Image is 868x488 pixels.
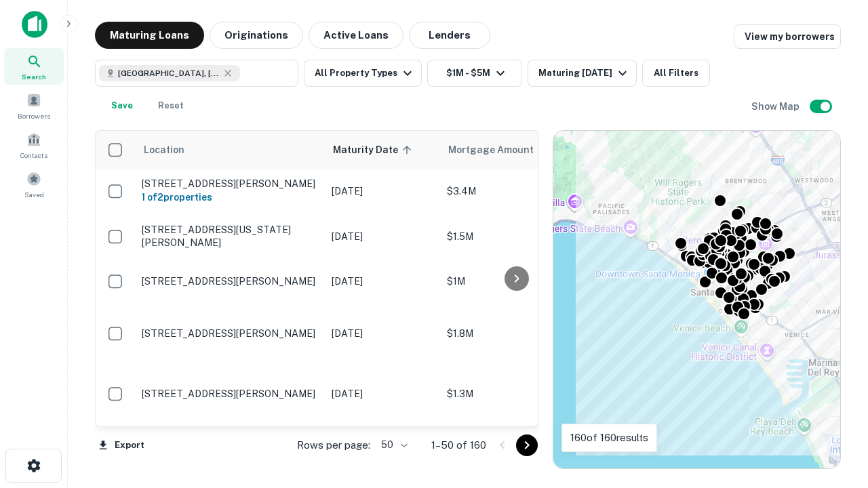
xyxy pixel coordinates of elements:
span: Location [143,142,184,158]
p: [DATE] [332,326,433,341]
button: Go to next page [516,434,538,456]
a: Contacts [4,127,64,163]
p: $1.3M [447,386,583,401]
p: [DATE] [332,184,433,199]
p: [STREET_ADDRESS][PERSON_NAME] [142,388,318,400]
th: Mortgage Amount [440,131,589,169]
span: Contacts [20,150,47,161]
span: [GEOGRAPHIC_DATA], [GEOGRAPHIC_DATA], [GEOGRAPHIC_DATA] [118,67,220,79]
img: capitalize-icon.png [22,11,47,38]
a: View my borrowers [734,24,841,49]
button: All Filters [642,60,710,87]
button: $1M - $5M [427,60,522,87]
p: 1–50 of 160 [431,437,486,453]
div: 50 [376,435,410,455]
p: $3.4M [447,184,583,199]
h6: Show Map [751,99,802,114]
p: [STREET_ADDRESS][PERSON_NAME] [142,178,318,190]
button: Maturing [DATE] [528,60,637,87]
button: All Property Types [304,60,422,87]
span: Mortgage Amount [448,142,551,158]
span: Borrowers [18,110,50,121]
p: [STREET_ADDRESS][PERSON_NAME] [142,327,318,340]
div: 0 0 [553,131,840,468]
th: Location [135,131,325,169]
p: Rows per page: [297,437,370,453]
span: Saved [24,189,44,200]
p: $1.5M [447,229,583,244]
button: Save your search to get updates of matches that match your search criteria. [100,92,144,119]
button: Originations [210,22,303,49]
a: Saved [4,166,64,203]
button: Lenders [409,22,490,49]
p: $1.8M [447,326,583,341]
p: $1M [447,274,583,289]
button: Maturing Loans [95,22,204,49]
th: Maturity Date [325,131,440,169]
div: Maturing [DATE] [538,65,631,81]
p: [DATE] [332,229,433,244]
span: Search [22,71,46,82]
iframe: Chat Widget [800,380,868,445]
p: [DATE] [332,386,433,401]
p: 160 of 160 results [570,430,648,446]
button: Reset [149,92,193,119]
h6: 1 of 2 properties [142,190,318,205]
span: Maturity Date [333,142,416,158]
p: [STREET_ADDRESS][US_STATE][PERSON_NAME] [142,224,318,248]
button: Export [95,435,148,455]
button: Active Loans [309,22,403,49]
p: [STREET_ADDRESS][PERSON_NAME] [142,275,318,287]
a: Borrowers [4,87,64,124]
a: Search [4,48,64,85]
p: [DATE] [332,274,433,289]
